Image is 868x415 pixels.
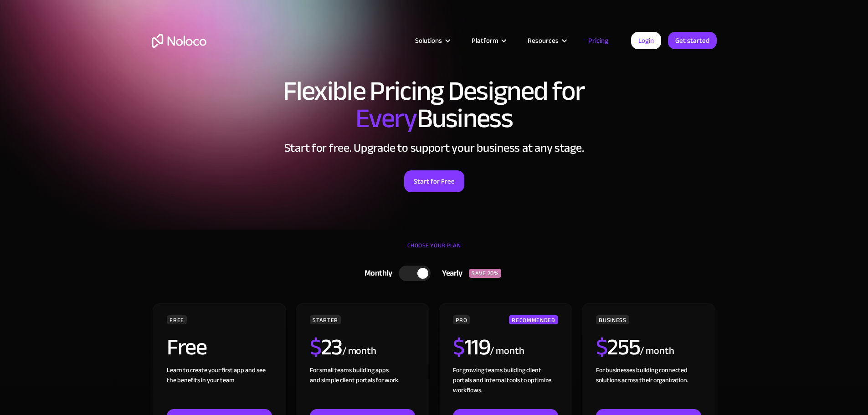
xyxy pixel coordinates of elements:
[460,35,516,46] div: Platform
[453,365,558,409] div: For growing teams building client portals and internal tools to optimize workflows.
[342,344,376,359] div: / month
[668,32,717,49] a: Get started
[152,34,206,48] a: home
[167,365,272,409] div: Learn to create your first app and see the benefits in your team ‍
[453,315,470,324] div: PRO
[453,326,464,369] span: $
[152,239,717,261] div: CHOOSE YOUR PLAN
[167,315,187,324] div: FREE
[469,269,501,278] div: SAVE 20%
[431,266,469,280] div: Yearly
[152,77,717,132] h1: Flexible Pricing Designed for Business
[355,93,417,144] span: Every
[596,315,629,324] div: BUSINESS
[453,336,490,359] h2: 119
[509,315,558,324] div: RECOMMENDED
[640,344,674,359] div: / month
[415,35,442,46] div: Solutions
[577,35,620,46] a: Pricing
[310,336,342,359] h2: 23
[310,315,340,324] div: STARTER
[404,35,460,46] div: Solutions
[353,266,399,280] div: Monthly
[596,365,701,409] div: For businesses building connected solutions across their organization. ‍
[404,170,464,192] a: Start for Free
[152,141,717,155] h2: Start for free. Upgrade to support your business at any stage.
[490,344,524,359] div: / month
[310,326,321,369] span: $
[310,365,415,409] div: For small teams building apps and simple client portals for work. ‍
[167,336,206,359] h2: Free
[472,35,498,46] div: Platform
[596,336,640,359] h2: 255
[516,35,577,46] div: Resources
[596,326,607,369] span: $
[528,35,559,46] div: Resources
[631,32,661,49] a: Login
